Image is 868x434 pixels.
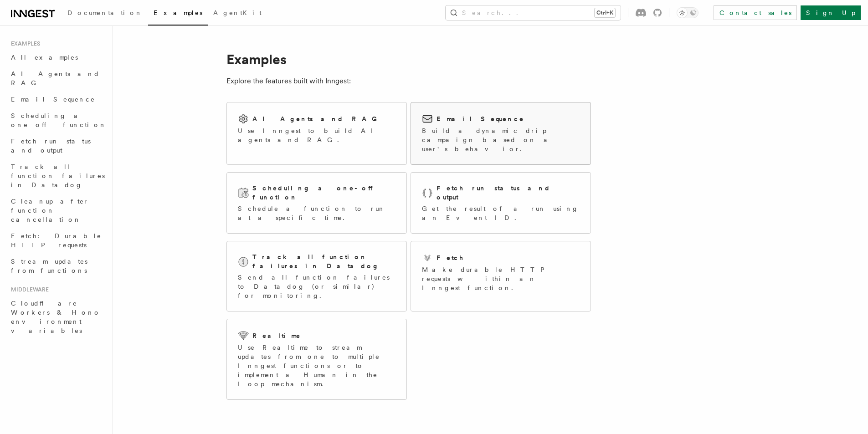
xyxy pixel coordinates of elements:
[154,9,202,16] span: Examples
[714,5,797,20] a: Contact sales
[208,3,267,25] a: AgentKit
[446,5,621,20] button: Search...Ctrl+K
[437,253,464,262] h2: Fetch
[411,102,591,165] a: Email SequenceBuild a dynamic drip campaign based on a user's behavior.
[148,3,208,26] a: Examples
[437,184,580,202] h2: Fetch run status and output
[11,198,89,223] span: Cleanup after function cancellation
[7,40,40,47] span: Examples
[62,3,148,25] a: Documentation
[7,158,107,193] a: Track all function failures in Datadog
[7,107,107,133] a: Scheduling a one-off function
[11,163,105,189] span: Track all function failures in Datadog
[801,5,861,20] a: Sign Up
[411,172,591,234] a: Fetch run status and outputGet the result of a run using an Event ID.
[226,241,407,311] a: Track all function failures in DatadogSend all function failures to Datadog (or similar) for moni...
[238,343,395,388] p: Use Realtime to stream updates from one to multiple Inngest functions or to implement a Human in ...
[422,204,580,222] p: Get the result of a run using an Event ID.
[226,319,407,400] a: RealtimeUse Realtime to stream updates from one to multiple Inngest functions or to implement a H...
[677,7,699,18] button: Toggle dark mode
[67,9,143,16] span: Documentation
[11,70,100,87] span: AI Agents and RAG
[11,54,78,61] span: All examples
[7,228,107,253] a: Fetch: Durable HTTP requests
[11,112,107,128] span: Scheduling a one-off function
[7,133,107,158] a: Fetch run status and output
[238,273,395,300] p: Send all function failures to Datadog (or similar) for monitoring.
[252,331,301,340] h2: Realtime
[11,138,91,154] span: Fetch run status and output
[238,204,395,222] p: Schedule a function to run at a specific time.
[7,91,107,107] a: Email Sequence
[595,8,615,17] kbd: Ctrl+K
[213,9,262,16] span: AgentKit
[11,232,102,249] span: Fetch: Durable HTTP requests
[226,102,407,165] a: AI Agents and RAGUse Inngest to build AI agents and RAG.
[238,126,395,144] p: Use Inngest to build AI agents and RAG.
[422,265,580,292] p: Make durable HTTP requests within an Inngest function.
[7,286,49,293] span: Middleware
[252,114,382,123] h2: AI Agents and RAG
[7,295,107,339] a: Cloudflare Workers & Hono environment variables
[226,172,407,234] a: Scheduling a one-off functionSchedule a function to run at a specific time.
[11,96,95,103] span: Email Sequence
[11,258,87,274] span: Stream updates from functions
[11,300,101,334] span: Cloudflare Workers & Hono environment variables
[422,126,580,153] p: Build a dynamic drip campaign based on a user's behavior.
[226,75,591,87] p: Explore the features built with Inngest:
[411,241,591,311] a: FetchMake durable HTTP requests within an Inngest function.
[252,252,395,271] h2: Track all function failures in Datadog
[7,193,107,228] a: Cleanup after function cancellation
[437,114,524,123] h2: Email Sequence
[226,51,591,67] h1: Examples
[252,184,395,202] h2: Scheduling a one-off function
[7,49,107,66] a: All examples
[7,66,107,91] a: AI Agents and RAG
[7,253,107,279] a: Stream updates from functions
